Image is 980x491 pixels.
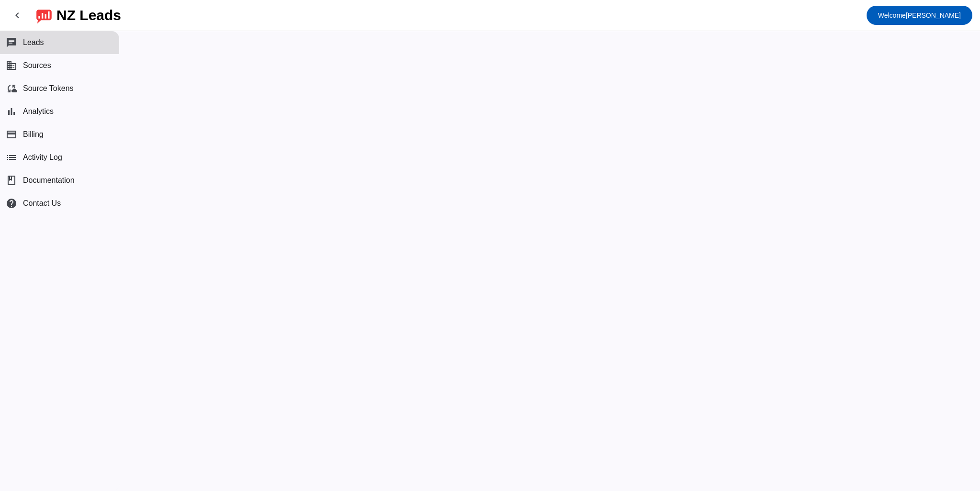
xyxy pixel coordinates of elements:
mat-icon: cloud_sync [6,83,17,94]
mat-icon: payment [6,129,17,140]
span: [PERSON_NAME] [878,9,961,22]
mat-icon: business [6,60,17,71]
mat-icon: bar_chart [6,106,17,117]
mat-icon: chat [6,37,17,48]
mat-icon: help [6,198,17,209]
img: logo [36,7,52,23]
mat-icon: chevron_left [11,10,23,21]
span: Analytics [23,107,54,116]
button: Welcome[PERSON_NAME] [867,6,972,25]
mat-icon: list [6,152,17,163]
span: Welcome [878,11,906,19]
span: Contact Us [23,199,61,208]
span: Documentation [23,176,75,185]
span: Leads [23,38,44,47]
div: NZ Leads [56,9,121,22]
span: book [6,175,17,186]
span: Sources [23,61,51,70]
span: Source Tokens [23,84,74,93]
span: Billing [23,130,44,139]
span: Activity Log [23,153,62,162]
